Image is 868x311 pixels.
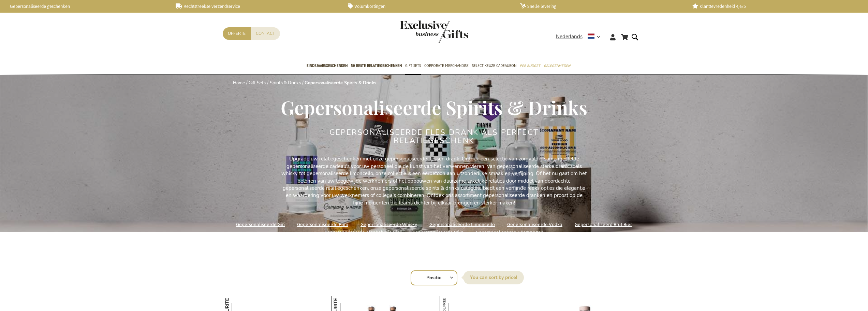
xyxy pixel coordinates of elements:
[361,220,417,229] a: Gepersonaliseerde Whisky
[520,3,681,9] a: Snelle levering
[307,62,348,69] span: Eindejaarsgeschenken
[405,62,421,69] span: Gift Sets
[400,20,468,43] img: Exclusive Business gifts logo
[520,62,540,69] span: Per Budget
[281,95,587,120] span: Gepersonaliseerde Spirits & Drinks
[556,33,605,41] div: Nederlands
[324,228,400,237] a: Gepersonaliseerde Alcoholvrije Gin
[507,220,562,229] a: Gepersonaliseerde Vodka
[281,155,588,207] p: Upgrade uw relatiegeschenken met onze gepersonaliseerde flessen drank. Ontdek een selectie van zo...
[305,80,376,86] strong: Gepersonaliseerde Spirits & Drinks
[472,62,516,69] span: Select Keuze Cadeaubon
[476,228,544,237] a: Gepersonaliseerde Champagne
[348,3,509,9] a: Volumkortingen
[429,220,495,229] a: Gepersonaliseerde Limoncello
[251,27,280,40] a: Contact
[544,62,570,69] span: Gelegenheden
[424,62,469,69] span: Corporate Merchandise
[236,220,285,229] a: Gepersonaliseerde Gin
[412,228,464,237] a: Gepersonaliseerde Wijn
[575,220,632,229] a: Gepersonaliseerd Brut Bier
[692,3,854,9] a: Klanttevredenheid 4,6/5
[351,62,402,69] span: 50 beste relatiegeschenken
[223,27,251,40] a: Offerte
[3,3,165,9] a: Gepersonaliseerde geschenken
[400,20,434,43] a: store logo
[176,3,337,9] a: Rechtstreekse verzendservice
[249,80,266,86] a: Gift Sets
[306,128,562,145] h2: Gepersonaliseerde fles drank als perfect relatiegeschenk
[270,80,301,86] a: Spirits & Drinks
[463,271,524,284] label: Sorteer op
[556,33,583,41] span: Nederlands
[297,220,348,229] a: Gepersonaliseerde Rum
[233,80,245,86] a: Home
